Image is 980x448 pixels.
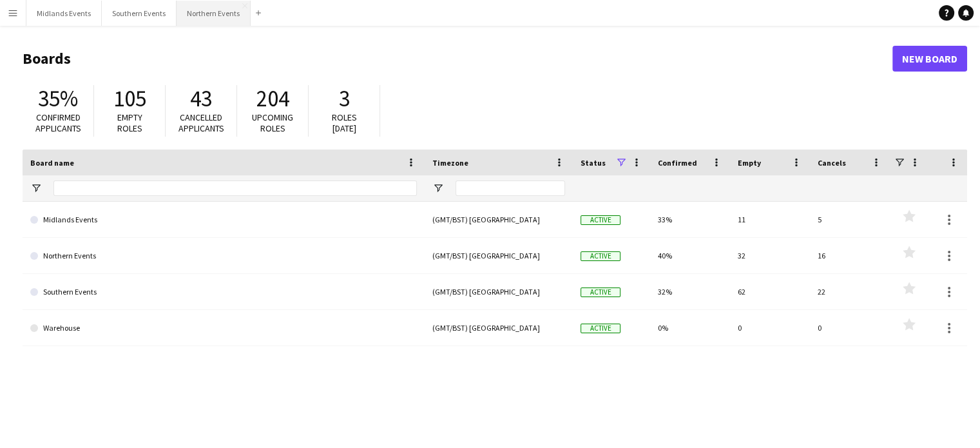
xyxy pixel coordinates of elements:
button: Open Filter Menu [432,182,444,194]
input: Timezone Filter Input [456,180,565,196]
span: Roles [DATE] [332,112,357,134]
button: Southern Events [102,1,177,26]
div: 22 [810,274,890,309]
span: 204 [256,84,289,113]
span: Cancelled applicants [178,112,224,134]
div: (GMT/BST) [GEOGRAPHIC_DATA] [425,238,573,273]
div: 0 [810,310,890,346]
div: (GMT/BST) [GEOGRAPHIC_DATA] [425,274,573,309]
span: 105 [113,84,146,113]
span: Board name [30,158,74,168]
div: 16 [810,238,890,273]
a: Warehouse [30,310,417,346]
a: New Board [892,46,967,72]
span: Upcoming roles [252,112,293,134]
button: Northern Events [177,1,251,26]
div: 62 [730,274,810,309]
span: Empty roles [117,112,142,134]
a: Midlands Events [30,202,417,238]
div: 5 [810,202,890,237]
div: 33% [650,202,730,237]
span: Confirmed applicants [35,112,81,134]
span: 43 [190,84,212,113]
span: Active [581,324,620,333]
div: (GMT/BST) [GEOGRAPHIC_DATA] [425,202,573,237]
span: Active [581,251,620,261]
span: 3 [339,84,350,113]
div: 0 [730,310,810,346]
span: Cancels [818,158,846,168]
button: Open Filter Menu [30,182,42,194]
div: 40% [650,238,730,273]
div: 11 [730,202,810,237]
span: 35% [38,84,78,113]
div: (GMT/BST) [GEOGRAPHIC_DATA] [425,310,573,346]
h1: Boards [23,49,892,68]
div: 32 [730,238,810,273]
span: Timezone [432,158,468,168]
a: Northern Events [30,238,417,274]
span: Status [581,158,606,168]
div: 0% [650,310,730,346]
span: Confirmed [658,158,697,168]
input: Board name Filter Input [53,180,417,196]
span: Active [581,215,620,225]
button: Midlands Events [26,1,102,26]
span: Empty [738,158,761,168]
span: Active [581,287,620,297]
div: 32% [650,274,730,309]
a: Southern Events [30,274,417,310]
